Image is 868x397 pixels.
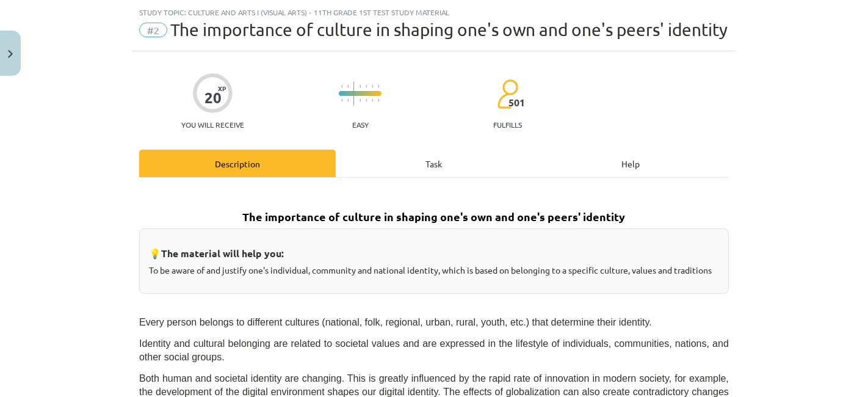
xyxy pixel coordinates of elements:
img: icon-short-line-57e1e144782c952c97e751825c79c345078a6d821885a25fce030b3d8c18986b.svg [366,85,367,88]
img: icon-close-lesson-0947bae3869378f0d4975bcd49f059093ad1ed9edebbc8119c70593378902aed.svg [8,50,13,58]
font: 💡 [149,247,161,259]
font: Help [621,158,640,169]
img: icon-short-line-57e1e144782c952c97e751825c79c345078a6d821885a25fce030b3d8c18986b.svg [360,85,361,88]
img: icon-short-line-57e1e144782c952c97e751825c79c345078a6d821885a25fce030b3d8c18986b.svg [341,99,342,102]
font: Task [426,158,443,169]
font: Description [215,158,260,169]
font: fulfills [493,120,522,129]
img: icon-long-line-d9ea69661e0d244f92f715978eff75569469978d946b2353a9bb055b3ed8787d.svg [353,82,355,106]
img: icon-short-line-57e1e144782c952c97e751825c79c345078a6d821885a25fce030b3d8c18986b.svg [372,85,373,88]
font: To be aware of and justify one's individual, community and national identity, which is based on b... [149,264,712,275]
img: icon-short-line-57e1e144782c952c97e751825c79c345078a6d821885a25fce030b3d8c18986b.svg [366,99,367,102]
img: icon-short-line-57e1e144782c952c97e751825c79c345078a6d821885a25fce030b3d8c18986b.svg [341,85,342,88]
font: Study topic: Culture and Arts I (Visual Arts) - 11th grade 1st test study material [139,7,449,17]
font: 20 [204,88,222,107]
img: icon-short-line-57e1e144782c952c97e751825c79c345078a6d821885a25fce030b3d8c18986b.svg [347,99,349,102]
font: The material will help you: [161,247,284,260]
font: XP [218,84,226,93]
font: Every person belongs to different cultures (national, folk, regional, urban, rural, youth, etc.) ... [139,317,652,327]
img: icon-short-line-57e1e144782c952c97e751825c79c345078a6d821885a25fce030b3d8c18986b.svg [378,85,379,88]
font: You will receive [181,120,244,129]
font: #2 [147,24,159,36]
font: The importance of culture in shaping one's own and one's peers' identity [243,209,626,224]
font: 501 [508,96,525,109]
font: The importance of culture in shaping one's own and one's peers' identity [170,20,728,40]
font: Easy [352,120,369,129]
img: students-c634bb4e5e11cddfef0936a35e636f08e4e9abd3cc4e673bd6f9a4125e45ecb1.svg [497,79,518,109]
font: Identity and cultural belonging are related to societal values ​​and are expressed in the lifesty... [139,338,729,362]
img: icon-short-line-57e1e144782c952c97e751825c79c345078a6d821885a25fce030b3d8c18986b.svg [378,99,379,102]
img: icon-short-line-57e1e144782c952c97e751825c79c345078a6d821885a25fce030b3d8c18986b.svg [347,85,349,88]
img: icon-short-line-57e1e144782c952c97e751825c79c345078a6d821885a25fce030b3d8c18986b.svg [360,99,361,102]
img: icon-short-line-57e1e144782c952c97e751825c79c345078a6d821885a25fce030b3d8c18986b.svg [372,99,373,102]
